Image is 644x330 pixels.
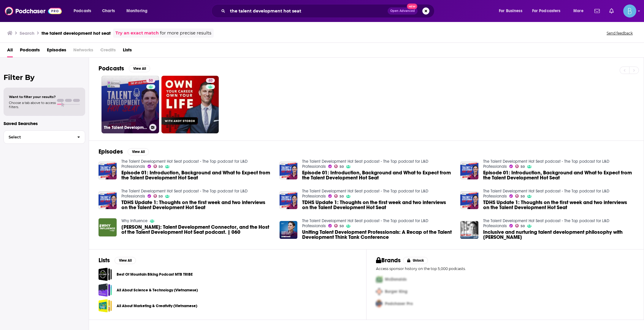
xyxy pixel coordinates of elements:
a: TDHS Update 1: Thoughts on the first week and two interviews on the Talent Development Hot Seat [121,200,272,210]
h2: Lists [99,257,110,264]
span: For Podcasters [532,7,561,15]
button: open menu [569,6,591,16]
a: Show notifications dropdown [607,6,616,16]
span: [PERSON_NAME]: Talent Development Connector, and the Host of the Talent Development Hot Seat podc... [121,225,272,235]
a: Episodes [47,45,66,57]
a: 50 [153,165,163,168]
h2: Podcasts [99,65,124,72]
img: Inclusive and nurturing talent development philosophy with Kristen Robinson [460,221,478,239]
span: 50 [521,195,525,198]
a: All About Marketing & Creativity (Vietnamese) [99,299,112,312]
span: Networks [73,45,93,57]
span: Burger King [385,289,407,294]
span: Open Advanced [390,10,415,12]
button: open menu [528,6,569,16]
a: ListsView All [99,257,136,264]
a: TDHS Update 1: Thoughts on the first week and two interviews on the Talent Development Hot Seat [483,200,634,210]
a: TDHS Update 1: Thoughts on the first week and two interviews on the Talent Development Hot Seat [302,200,453,210]
img: TDHS Update 1: Thoughts on the first week and two interviews on the Talent Development Hot Seat [460,191,478,209]
span: 50 [340,225,344,228]
img: TDHS Update 1: Thoughts on the first week and two interviews on the Talent Development Hot Seat [280,191,298,209]
img: Andy Storch: Talent Development Connector, and the Host of the Talent Development Hot Seat podcas... [99,218,117,236]
a: Show notifications dropdown [592,6,602,16]
span: New [407,4,418,9]
a: 50 [515,165,525,168]
a: The Talent Development Hot Seat podcast - The Top podcast for L&D Professionals [302,218,428,228]
span: 50 [521,225,525,228]
button: View All [128,148,149,155]
a: Uniting Talent Development Professionals: A Recap of the Talent Development Think Tank Conference [280,221,298,239]
a: The Talent Development Hot Seat podcast - The Top podcast for L&D Professionals [302,159,428,169]
a: 50 [334,194,344,198]
a: 50 [146,78,155,83]
button: Select [4,130,85,144]
h3: the talent development hot seat [42,30,111,36]
div: Search podcasts, credits, & more... [217,4,440,18]
a: Episode 01: Introduction, Background and What to Expect from the Talent Development Hot Seat [483,170,634,180]
a: Podchaser - Follow, Share and Rate Podcasts [5,5,62,17]
span: Best Of Mountain Biking Podcast MTB TRIBE [99,268,112,281]
span: Charts [102,7,115,15]
a: The Talent Development Hot Seat podcast - The Top podcast for L&D Professionals [121,189,248,199]
h3: Search [20,30,34,36]
span: 50 [340,165,344,168]
a: All About Science & Technology (Vietnamese) [117,287,198,293]
span: 50 [158,165,163,168]
a: Andy Storch: Talent Development Connector, and the Host of the Talent Development Hot Seat podcas... [121,225,272,235]
a: TDHS Update 1: Thoughts on the first week and two interviews on the Talent Development Hot Seat [99,191,117,209]
span: Select [4,135,72,139]
span: For Business [499,7,522,15]
a: 50 [334,165,344,168]
a: Try an exact match [115,30,159,37]
a: The Talent Development Hot Seat podcast - The Top podcast for L&D Professionals [483,159,609,169]
span: All About Science & Technology (Vietnamese) [99,283,112,297]
a: 50 [515,224,525,228]
span: for more precise results [160,30,211,37]
img: User Profile [623,4,636,18]
button: open menu [122,6,155,16]
span: Uniting Talent Development Professionals: A Recap of the Talent Development Think Tank Conference [302,230,453,240]
a: 40 [161,76,219,133]
h2: Episodes [99,148,123,155]
span: Podchaser Pro [385,301,413,306]
span: McDonalds [385,277,407,282]
a: Episode 01: Introduction, Background and What to Expect from the Talent Development Hot Seat [99,162,117,180]
span: Lists [123,45,132,57]
button: Show profile menu [623,4,636,18]
a: Episode 01: Introduction, Background and What to Expect from the Talent Development Hot Seat [121,170,272,180]
button: open menu [69,6,99,16]
a: 50 [334,224,344,228]
span: Logged in as BLASTmedia [623,4,636,18]
img: Episode 01: Introduction, Background and What to Expect from the Talent Development Hot Seat [460,162,478,180]
a: Inclusive and nurturing talent development philosophy with Kristen Robinson [483,230,634,240]
h2: Filter By [4,73,85,82]
a: Charts [98,6,118,16]
img: Episode 01: Introduction, Background and What to Expect from the Talent Development Hot Seat [280,162,298,180]
a: The Talent Development Hot Seat podcast - The Top podcast for L&D Professionals [121,159,248,169]
a: Podcasts [20,45,40,57]
a: All [7,45,13,57]
p: Saved Searches [4,121,85,126]
span: 50 [340,195,344,198]
a: 50 [515,194,525,198]
span: 50 [149,78,153,84]
h3: The Talent Development Hot Seat podcast - The Top podcast for L&D Professionals [104,125,147,130]
button: Send feedback [605,31,635,36]
a: Episode 01: Introduction, Background and What to Expect from the Talent Development Hot Seat [302,170,453,180]
span: Credits [100,45,116,57]
p: Access sponsor history on the top 5,000 podcasts. [376,266,634,271]
a: The Talent Development Hot Seat podcast - The Top podcast for L&D Professionals [483,189,609,199]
